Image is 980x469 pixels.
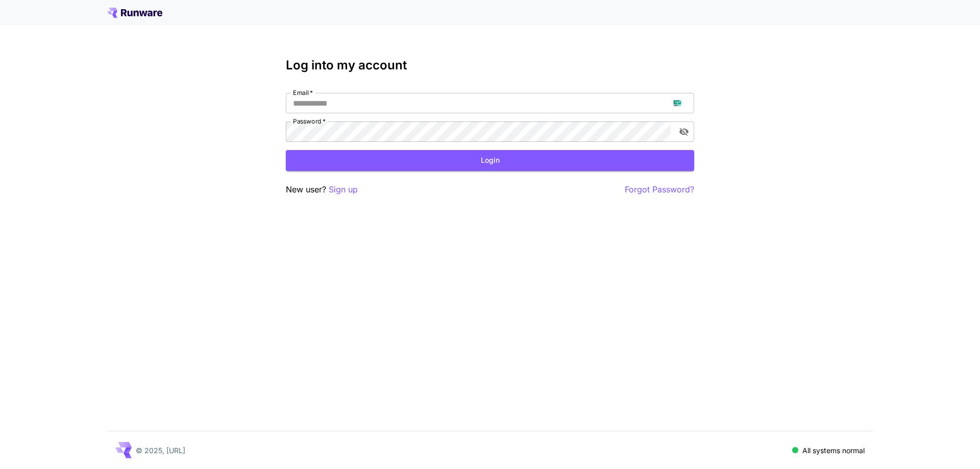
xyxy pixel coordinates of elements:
button: Sign up [329,183,358,196]
button: Login [286,150,694,171]
p: New user? [286,183,358,196]
button: Forgot Password? [625,183,694,196]
label: Email [293,88,313,97]
p: All systems normal [802,445,865,456]
p: © 2025, [URL] [136,445,185,456]
label: Password [293,117,326,126]
h3: Log into my account [286,58,694,72]
button: toggle password visibility [675,122,693,141]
